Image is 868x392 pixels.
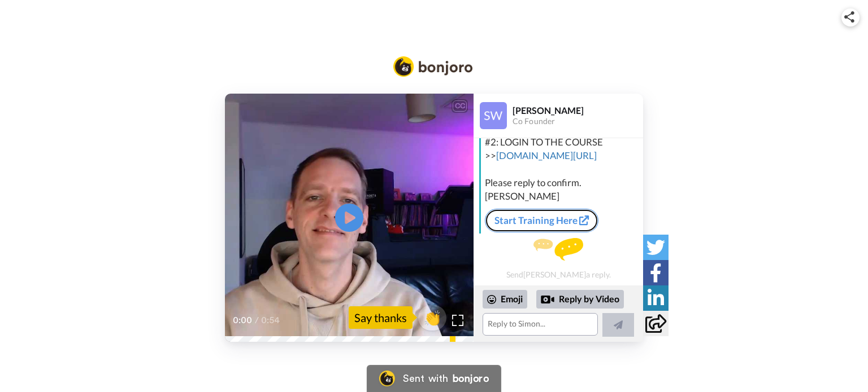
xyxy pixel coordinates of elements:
span: 👏 [418,309,446,327]
span: 0:00 [233,314,253,327]
img: ic_share.svg [844,11,854,23]
img: Full screen [452,315,463,326]
a: Start Training Here [485,209,598,232]
div: Emoji [483,290,527,308]
div: CC [453,100,467,112]
a: Bonjoro LogoSent withbonjoro [367,365,501,392]
div: bonjoro [453,373,489,384]
span: / [255,314,259,327]
img: Bonjoro Logo [393,56,472,77]
div: Reply by Video [541,293,554,306]
div: Sent with [403,373,448,384]
span: 0:54 [261,314,281,327]
div: Send [PERSON_NAME] a reply. [474,238,643,279]
div: Say thanks [349,306,413,329]
img: Bonjoro Logo [379,371,395,386]
img: message.svg [533,238,583,261]
button: 👏 [418,305,446,331]
div: Reply by Video [536,290,624,309]
div: [PERSON_NAME] [513,105,643,116]
img: Profile Image [480,102,507,129]
div: Co Founder [513,117,643,126]
a: [DOMAIN_NAME][URL] [496,149,597,161]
